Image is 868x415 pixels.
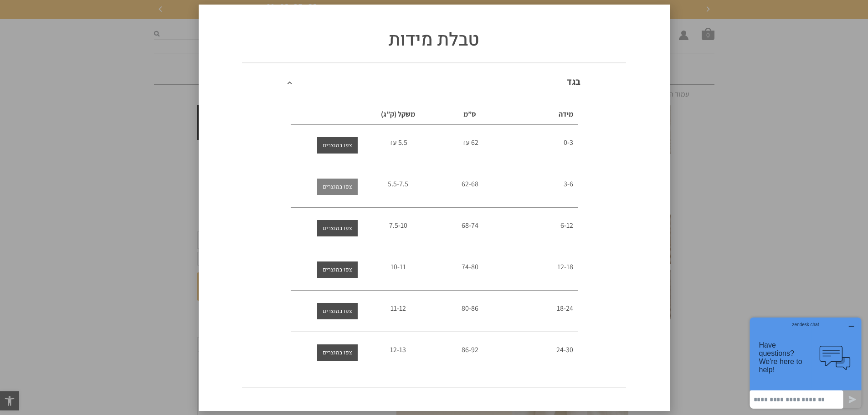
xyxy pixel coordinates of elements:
span: 10-11 [390,262,406,272]
span: 11-12 [390,303,406,313]
span: צפו במוצרים [323,220,352,236]
a: צפו במוצרים [317,261,358,278]
a: צפו במוצרים [317,220,358,236]
span: 3-6 [564,179,573,189]
span: מידה [559,109,573,119]
span: 68-74 [462,220,478,230]
span: צפו במוצרים [323,344,352,361]
span: צפו במוצרים [323,137,352,154]
a: צפו במוצרים [317,303,358,319]
span: ס”מ [463,109,476,119]
span: 6-12 [560,220,573,230]
span: 24-30 [556,345,573,354]
div: בגד [242,62,626,100]
span: 12-18 [557,262,573,272]
iframe: Opens a widget where you can chat to one of our agents [746,314,865,412]
h1: טבלת מידות [210,27,658,53]
span: צפו במוצרים [323,261,352,278]
span: 7.5-10 [389,220,407,230]
span: 80-86 [462,303,478,313]
a: צפו במוצרים [317,137,358,154]
span: 0-3 [564,138,573,147]
span: צפו במוצרים [323,303,352,319]
span: משקל (ק”ג) [381,109,415,119]
a: בגד [567,76,580,87]
a: צפו במוצרים [317,179,358,195]
span: 74-80 [462,262,478,272]
span: 18-24 [557,303,573,313]
span: 62 עד [462,138,478,147]
a: צפו במוצרים [317,344,358,361]
span: צפו במוצרים [323,179,352,195]
span: 5.5 עד [389,138,407,147]
div: בגד [242,100,626,387]
span: 5.5-7.5 [388,179,408,189]
span: 62-68 [462,179,478,189]
span: 12-13 [390,345,406,354]
span: 86-92 [462,345,478,354]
